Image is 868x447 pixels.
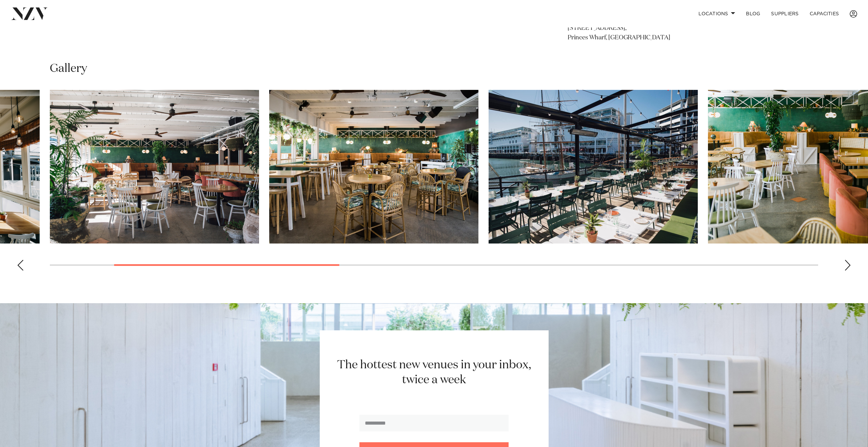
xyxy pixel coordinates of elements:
img: nzv-logo.png [11,7,48,20]
swiper-slide: 4 / 12 [489,90,698,244]
a: Locations [693,6,741,21]
swiper-slide: 2 / 12 [50,90,259,244]
swiper-slide: 3 / 12 [269,90,478,244]
p: The [PERSON_NAME] Inn [STREET_ADDRESS], Princes Wharf, [GEOGRAPHIC_DATA] [568,14,678,43]
a: BLOG [741,6,766,21]
a: SUPPLIERS [766,6,804,21]
h2: Gallery [50,61,87,76]
a: Capacities [804,6,845,21]
h2: The hottest new venues in your inbox, twice a week [329,357,539,388]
